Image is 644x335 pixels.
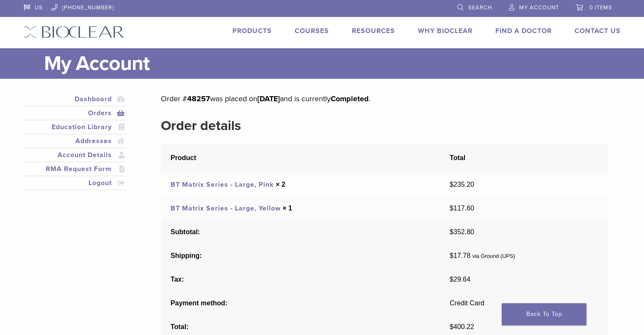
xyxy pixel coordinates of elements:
th: Shipping: [161,244,440,268]
a: Find A Doctor [495,27,552,35]
mark: [DATE] [257,94,280,103]
a: Products [232,27,272,35]
a: BT Matrix Series - Large, Pink [171,180,274,189]
span: 0 items [589,4,612,11]
bdi: 117.60 [450,205,474,212]
a: Courses [295,27,329,35]
a: Resources [352,27,395,35]
span: $ [450,323,453,330]
a: Orders [25,108,125,118]
th: Total [440,144,608,173]
a: RMA Request Form [25,164,125,174]
a: Dashboard [25,94,125,104]
span: My Account [519,4,559,11]
span: $ [450,228,453,235]
span: $ [450,181,453,188]
h2: Order details [161,116,608,136]
span: 29.64 [450,276,470,283]
strong: × 2 [276,181,285,188]
a: Education Library [25,122,125,132]
a: Why Bioclear [418,27,473,35]
span: Search [468,4,492,11]
nav: Account pages [24,92,127,200]
bdi: 235.20 [450,181,474,188]
span: 352.80 [450,228,474,235]
span: 400.22 [450,323,474,330]
a: Logout [25,178,125,188]
small: via Ground (UPS) [473,253,515,259]
strong: × 1 [282,205,292,212]
th: Product [161,144,440,173]
span: $ [450,252,453,259]
a: Back To Top [502,303,586,325]
th: Tax: [161,268,440,291]
mark: Completed [331,94,369,103]
h1: My Account [44,48,621,79]
p: Order # was placed on and is currently . [161,92,608,105]
img: Bioclear [24,26,124,38]
a: Addresses [25,136,125,146]
span: $ [450,205,453,212]
a: BT Matrix Series - Large, Yellow [171,204,281,213]
span: $ [450,276,453,283]
th: Payment method: [161,291,440,315]
td: Credit Card [440,291,608,315]
th: Subtotal: [161,220,440,244]
a: Account Details [25,150,125,160]
mark: 48257 [187,94,210,103]
span: 17.78 [450,252,470,259]
a: Contact Us [575,27,621,35]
